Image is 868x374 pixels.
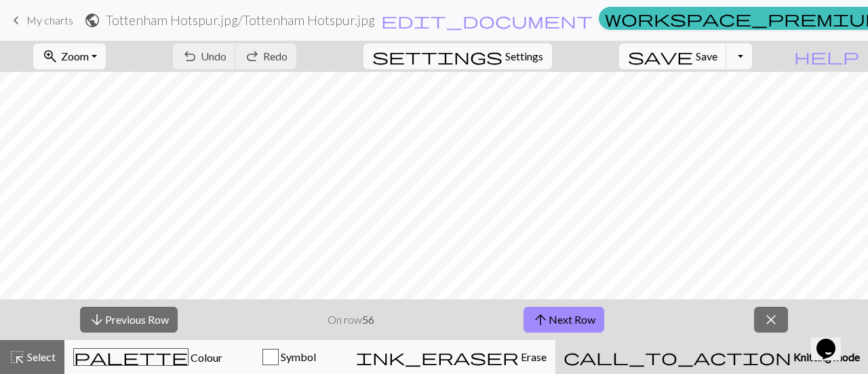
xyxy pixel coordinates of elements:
[84,11,100,30] span: public
[8,9,73,32] a: My charts
[811,320,854,360] iframe: chat widget
[381,11,593,30] span: edit_document
[696,50,717,62] span: Save
[619,43,727,69] button: Save
[519,350,547,363] span: Erase
[328,312,374,328] p: On row
[80,307,178,333] button: Previous Row
[505,48,543,64] span: Settings
[628,47,693,66] span: save
[9,348,25,367] span: highlight_alt
[61,50,89,62] span: Zoom
[106,12,375,28] h2: Tottenham Hotspur.jpg / Tottenham Hotspur.jpg
[532,310,549,329] span: arrow_upward
[74,348,188,367] span: palette
[26,14,73,26] span: My charts
[189,351,222,364] span: Colour
[89,310,105,329] span: arrow_downward
[356,348,519,367] span: ink_eraser
[279,350,316,363] span: Symbol
[763,310,779,329] span: close
[8,11,24,30] span: keyboard_arrow_left
[372,48,502,64] i: Settings
[25,350,56,363] span: Select
[363,43,552,69] button: SettingsSettings
[64,340,231,374] button: Colour
[372,47,502,66] span: settings
[347,340,555,374] button: Erase
[524,307,604,333] button: Next Row
[42,47,58,66] span: zoom_in
[33,43,106,69] button: Zoom
[794,47,859,66] span: help
[791,350,860,363] span: Knitting mode
[362,313,374,326] strong: 56
[555,340,868,374] button: Knitting mode
[231,340,347,374] button: Symbol
[564,348,791,367] span: call_to_action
